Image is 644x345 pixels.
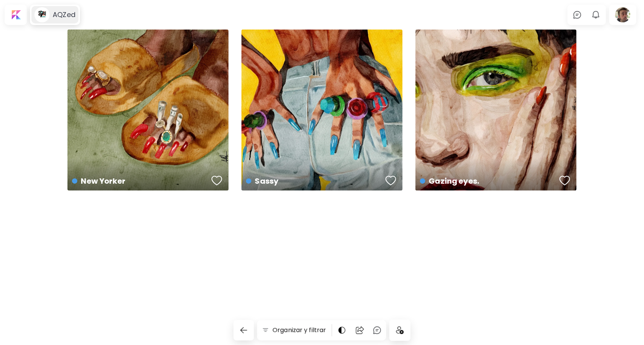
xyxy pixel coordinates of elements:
[396,326,404,334] img: icon
[210,173,224,188] button: favorites
[233,320,257,340] a: back
[53,10,75,19] h6: AQZed
[72,175,209,187] h4: New Yorker
[589,8,602,21] button: bellIcon
[384,173,398,188] button: favorites
[67,30,229,190] a: New Yorkerfavoriteshttps://cdn.kaleido.art/CDN/Artwork/175390/Primary/medium.webp?updated=777383
[233,320,254,340] button: back
[373,326,382,335] img: chatIcon
[558,173,572,188] button: favorites
[246,175,383,187] h4: Sassy
[239,326,248,335] img: back
[591,10,600,19] img: bellIcon
[273,326,326,335] h6: Organizar y filtrar
[415,30,577,190] a: Gazing eyes.favoriteshttps://cdn.kaleido.art/CDN/Artwork/175387/Primary/medium.webp?updated=777371
[241,30,403,190] a: Sassyfavoriteshttps://cdn.kaleido.art/CDN/Artwork/175388/Primary/medium.webp?updated=777374
[573,10,582,19] img: chatIcon
[420,175,557,187] h4: Gazing eyes.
